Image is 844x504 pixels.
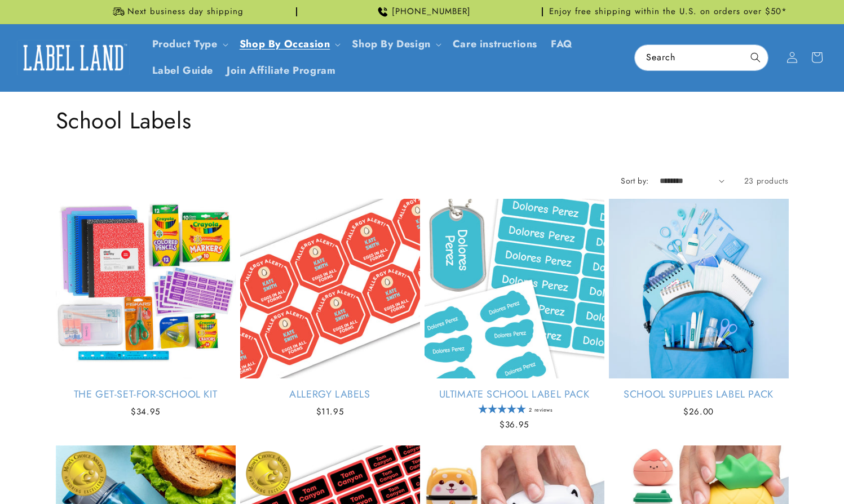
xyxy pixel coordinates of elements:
a: Label Guide [145,57,220,84]
a: Label Land [13,36,134,79]
button: Search [743,45,768,70]
iframe: Gorgias Floating Chat [607,451,833,493]
img: Label Land [17,40,130,75]
h1: School Labels [56,106,789,135]
a: Shop By Design [352,37,430,51]
span: FAQ [551,38,573,51]
a: Product Type [152,37,218,51]
summary: Shop By Design [345,31,445,57]
span: [PHONE_NUMBER] [392,6,471,17]
span: 23 products [744,175,789,186]
label: Sort by: [621,175,648,186]
a: Ultimate School Label Pack [425,388,604,401]
a: Care instructions [446,31,544,57]
span: Join Affiliate Program [227,64,335,77]
span: Enjoy free shipping within the U.S. on orders over $50* [549,6,787,17]
a: FAQ [544,31,580,57]
a: Join Affiliate Program [220,57,342,84]
a: Allergy Labels [240,388,420,401]
span: Care instructions [453,38,537,51]
span: Next business day shipping [127,6,244,17]
a: The Get-Set-for-School Kit [56,388,236,401]
summary: Shop By Occasion [233,31,346,57]
span: Shop By Occasion [240,38,330,51]
a: School Supplies Label Pack [609,388,789,401]
span: Label Guide [152,64,214,77]
summary: Product Type [145,31,233,57]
